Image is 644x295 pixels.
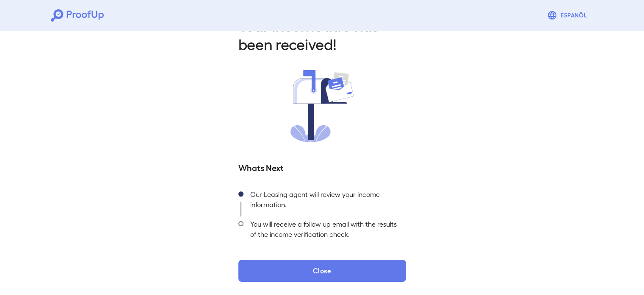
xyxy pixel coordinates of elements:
[238,260,406,282] button: Close
[544,7,593,24] button: Espanõl
[243,187,406,216] div: Our Leasing agent will review your income information.
[238,16,406,53] h2: Your Income info has been received!
[243,216,406,246] div: You will receive a follow up email with the results of the income verification check.
[238,161,406,173] h5: Whats Next
[290,70,354,142] img: received.svg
